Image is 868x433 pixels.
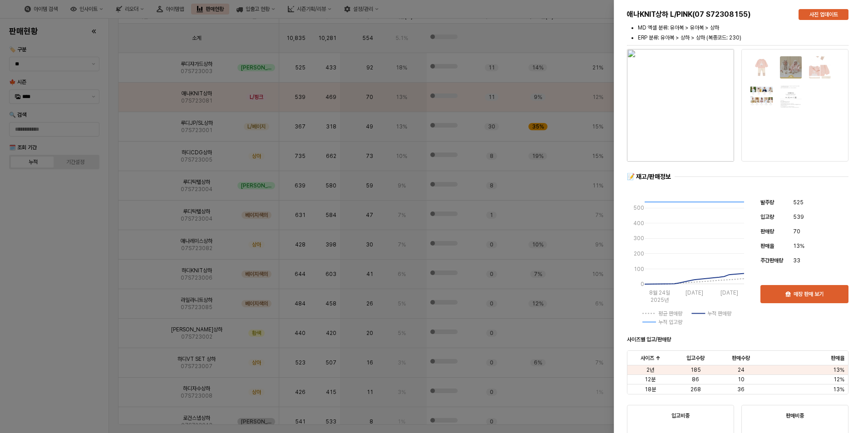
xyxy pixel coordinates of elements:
[638,34,848,42] li: ERP 분류: 유아복 > 상하 > 상하 (복종코드: 230)
[793,212,804,221] span: 539
[793,241,804,251] span: 13%
[833,376,844,383] span: 12%
[641,354,654,362] span: 사이즈
[692,376,699,383] span: 86
[833,386,844,393] span: 13%
[760,228,774,235] span: 판매량
[627,172,671,181] div: 📝 재고/판매정보
[794,290,824,298] p: 매장 판매 보기
[799,9,848,20] button: 사진 업데이트
[690,366,701,374] span: 185
[760,285,848,303] button: 매장 판매 보기
[793,256,800,265] span: 33
[645,376,656,383] span: 12분
[732,354,750,362] span: 판매수량
[760,214,774,220] span: 입고량
[831,354,844,362] span: 판매율
[760,243,774,249] span: 판매율
[686,354,705,362] span: 입고수량
[627,10,791,19] h5: 애나KNIT상하 L/PINK(07 S72308155)
[760,199,774,206] span: 발주량
[671,413,690,419] strong: 입고비중
[760,257,783,264] span: 주간판매량
[638,24,848,32] li: MD 엑셀 분류: 유아복 > 유아복 > 상하
[793,198,804,207] span: 525
[738,376,745,383] span: 10
[690,386,701,393] span: 268
[646,366,654,374] span: 2년
[627,336,671,343] strong: 사이즈별 입고/판매량
[793,227,800,236] span: 70
[786,413,804,419] strong: 판매비중
[737,386,745,393] span: 36
[645,386,656,393] span: 18분
[809,11,838,18] p: 사진 업데이트
[833,366,844,374] span: 13%
[738,366,745,374] span: 24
